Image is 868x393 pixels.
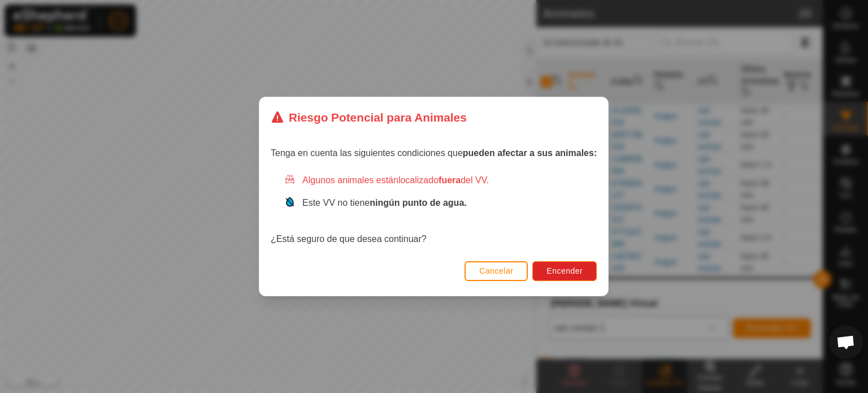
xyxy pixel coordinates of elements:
[370,198,467,208] strong: ningún punto de agua.
[302,198,467,208] span: Este VV no tiene
[398,175,489,185] span: localizado del VV.
[271,109,467,126] div: Riesgo Potencial para Animales
[465,261,528,281] button: Cancelar
[271,148,597,158] span: Tenga en cuenta las siguientes condiciones que
[463,148,597,158] strong: pueden afectar a sus animales:
[533,261,597,281] button: Encender
[829,325,863,359] div: Obre el xat
[284,174,597,187] div: Algunos animales están
[480,266,514,275] span: Cancelar
[439,175,461,185] strong: fuera
[271,174,597,246] div: ¿Está seguro de que desea continuar?
[547,266,583,275] span: Encender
